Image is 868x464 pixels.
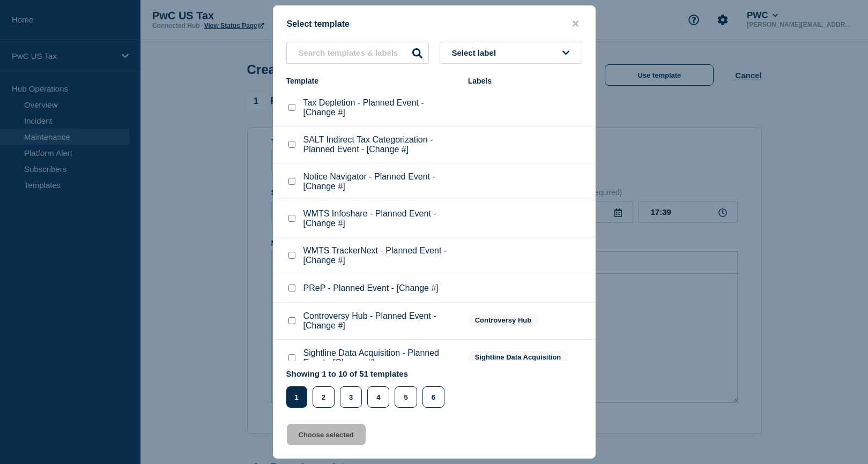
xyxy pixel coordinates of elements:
p: Tax Depletion - Planned Event - [Change #] [303,98,457,117]
button: 3 [340,386,362,408]
p: Sightline Data Acquisition - Planned Event - [Change #] [303,348,457,368]
button: Select label [440,42,582,64]
span: Controversy Hub [468,314,538,326]
div: Template [286,77,457,85]
input: Tax Depletion - Planned Event - [Change #] checkbox [288,104,295,111]
input: PReP - Planned Event - [Change #] checkbox [288,285,295,291]
button: 2 [313,386,335,408]
p: WMTS Infoshare - Planned Event - [Change #] [303,209,457,228]
input: Controversy Hub - Planned Event - [Change #] checkbox [288,317,295,324]
button: 1 [286,386,307,408]
button: 6 [422,386,444,408]
button: 4 [367,386,389,408]
span: Sightline Data Acquisition [468,351,568,363]
p: SALT Indirect Tax Categorization - Planned Event - [Change #] [303,135,457,154]
input: SALT Indirect Tax Categorization - Planned Event - [Change #] checkbox [288,141,295,148]
input: Notice Navigator - Planned Event - [Change #] checkbox [288,178,295,185]
p: WMTS TrackerNext - Planned Event - [Change #] [303,246,457,265]
input: Sightline Data Acquisition - Planned Event - [Change #] checkbox [288,354,295,361]
input: WMTS Infoshare - Planned Event - [Change #] checkbox [288,215,295,222]
div: Labels [468,77,582,85]
span: Select label [452,48,501,57]
input: Search templates & labels [286,42,429,64]
button: close button [569,19,582,29]
button: Choose selected [287,424,366,445]
p: PReP - Planned Event - [Change #] [303,283,439,293]
p: Notice Navigator - Planned Event - [Change #] [303,172,457,191]
button: 5 [395,386,417,408]
div: Select template [273,19,595,29]
input: WMTS TrackerNext - Planned Event - [Change #] checkbox [288,252,295,259]
p: Showing 1 to 10 of 51 templates [286,369,450,378]
p: Controversy Hub - Planned Event - [Change #] [303,311,457,331]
